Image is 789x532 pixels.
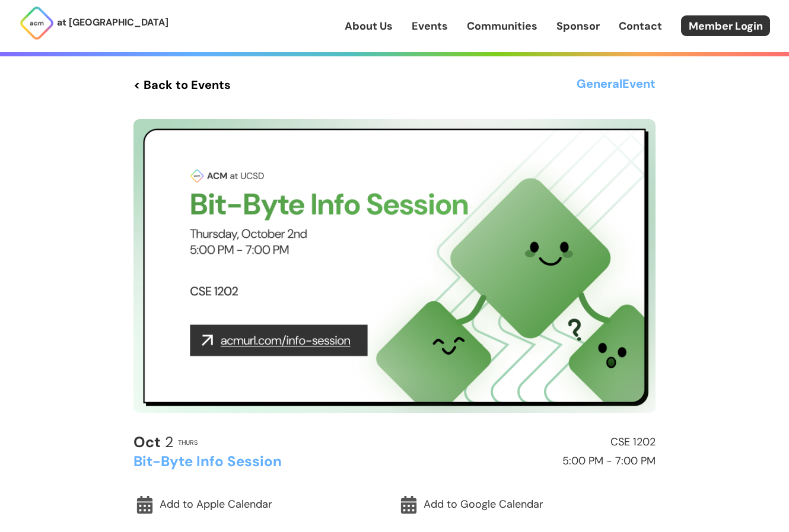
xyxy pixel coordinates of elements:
[178,439,198,446] h2: Thurs
[345,18,393,34] a: About Us
[556,18,600,34] a: Sponsor
[19,5,55,41] img: ACM Logo
[577,74,656,95] h3: General Event
[133,454,389,469] h2: Bit-Byte Info Session
[400,455,656,467] h2: 5:00 PM - 7:00 PM
[400,437,656,448] h2: CSE 1202
[467,18,537,34] a: Communities
[133,119,656,413] img: Event Cover Photo
[133,74,231,95] a: < Back to Events
[412,18,448,34] a: Events
[619,18,662,34] a: Contact
[19,5,168,41] a: at [GEOGRAPHIC_DATA]
[57,15,168,30] p: at [GEOGRAPHIC_DATA]
[681,15,770,36] a: Member Login
[397,491,656,518] a: Add to Google Calendar
[133,432,161,452] b: Oct
[133,491,392,518] a: Add to Apple Calendar
[133,434,173,451] h2: 2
